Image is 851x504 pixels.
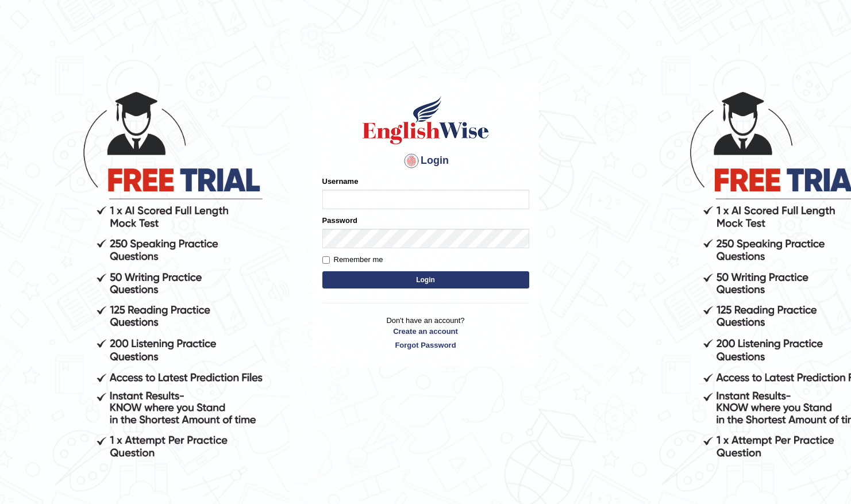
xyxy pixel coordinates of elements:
[322,176,359,187] label: Username
[322,340,529,351] a: Forgot Password
[322,315,529,351] p: Don't have an account?
[322,254,383,266] label: Remember me
[322,326,529,337] a: Create an account
[322,215,357,226] label: Password
[322,256,330,264] input: Remember me
[360,94,491,146] img: Logo of English Wise sign in for intelligent practice with AI
[322,271,529,288] button: Login
[322,152,529,170] h4: Login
